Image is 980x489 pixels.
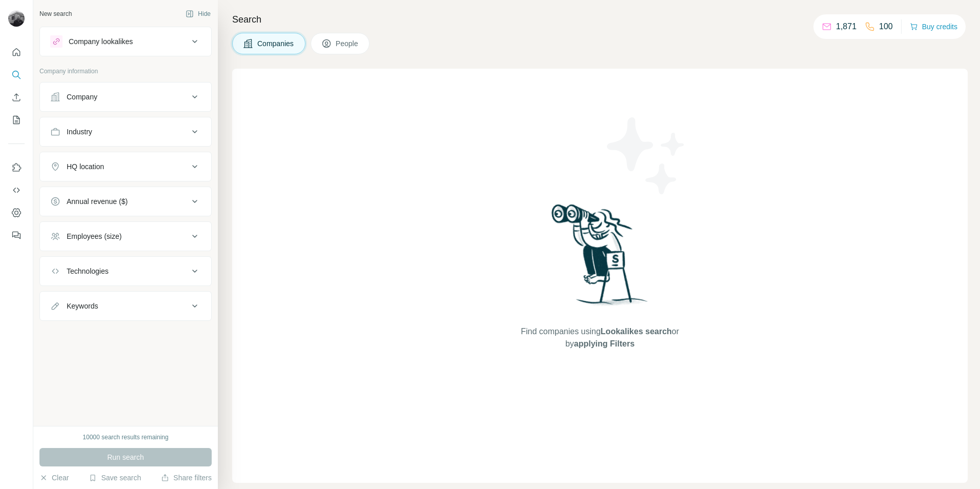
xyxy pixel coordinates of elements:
button: Keywords [40,294,211,318]
button: Hide [178,6,218,22]
div: Employees (size) [67,231,121,241]
div: Technologies [67,266,109,276]
button: Share filters [161,473,212,483]
img: Surfe Illustration - Woman searching with binoculars [547,201,654,316]
div: New search [39,9,72,18]
button: Use Surfe API [8,181,25,199]
button: Technologies [40,259,211,283]
button: Enrich CSV [8,88,25,107]
button: My lists [8,111,25,129]
button: Save search [89,473,141,483]
button: Quick start [8,43,25,62]
button: Company lookalikes [40,29,211,54]
div: Company [67,92,97,102]
h4: Search [232,12,968,27]
button: HQ location [40,154,211,179]
div: Industry [67,127,92,137]
div: Company lookalikes [69,36,133,47]
button: Search [8,66,25,84]
div: 10000 search results remaining [83,433,168,442]
span: Lookalikes search [601,327,672,336]
button: Clear [39,473,69,483]
button: Buy credits [910,19,957,34]
button: Company [40,85,211,109]
button: Industry [40,119,211,144]
button: Use Surfe on LinkedIn [8,158,25,177]
p: 1,871 [836,21,856,33]
img: Avatar [8,10,25,27]
span: Find companies using or by [518,325,682,350]
div: Annual revenue ($) [67,196,128,207]
span: People [336,38,359,49]
div: Keywords [67,301,98,311]
button: Annual revenue ($) [40,189,211,214]
span: Companies [257,38,295,49]
img: Surfe Illustration - Stars [600,110,692,202]
p: 100 [879,21,893,33]
span: applying Filters [574,339,635,348]
div: HQ location [67,161,104,172]
button: Dashboard [8,203,25,222]
button: Feedback [8,226,25,244]
button: Employees (size) [40,224,211,249]
p: Company information [39,67,212,76]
